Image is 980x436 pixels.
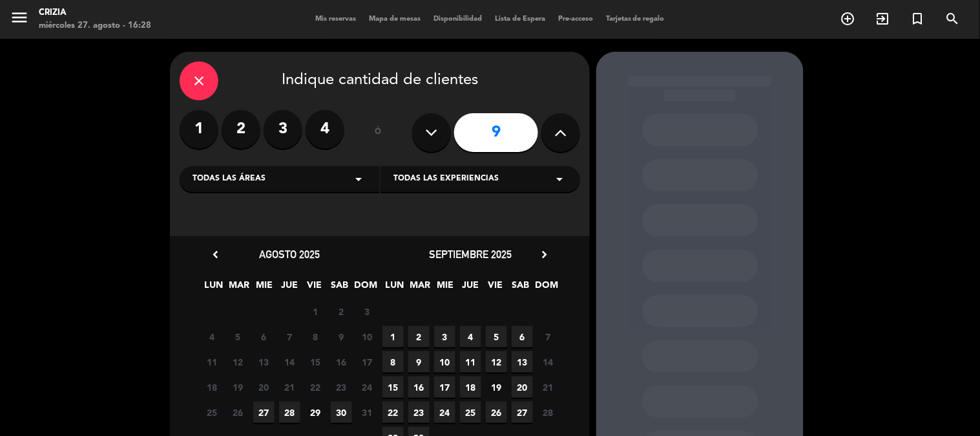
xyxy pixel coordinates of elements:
span: 12 [227,351,249,373]
div: miércoles 27. agosto - 16:28 [39,19,151,32]
span: MAR [229,278,250,299]
span: Mapa de mesas [362,16,427,23]
span: 21 [537,376,559,398]
span: 25 [202,402,223,423]
span: 6 [512,326,533,347]
span: 29 [305,402,326,423]
span: 31 [357,402,378,423]
i: turned_in_not [910,11,926,27]
span: septiembre 2025 [429,248,512,261]
span: 9 [331,326,352,347]
span: MIE [435,278,456,299]
span: Tarjetas de regalo [599,16,671,23]
span: 26 [486,402,507,423]
span: 4 [202,326,223,347]
span: Pre-acceso [552,16,599,23]
span: 7 [279,326,300,347]
span: 9 [408,351,430,373]
span: 27 [512,402,533,423]
span: 12 [486,351,507,373]
span: Disponibilidad [427,16,488,23]
span: 20 [253,376,275,398]
label: 1 [180,110,218,149]
span: 3 [434,326,455,347]
span: 28 [537,402,559,423]
i: add_circle_outline [840,11,856,27]
i: arrow_drop_down [351,171,366,187]
span: 10 [357,326,378,347]
span: DOM [355,278,376,299]
span: 4 [460,326,481,347]
span: SAB [329,278,351,299]
span: 8 [305,326,326,347]
span: JUE [460,278,481,299]
span: 30 [331,402,352,423]
span: 26 [227,402,249,423]
span: 24 [434,402,455,423]
span: 8 [382,351,404,373]
i: menu [10,8,29,27]
span: MIE [254,278,275,299]
span: 25 [460,402,481,423]
span: 24 [357,376,378,398]
span: 27 [253,402,275,423]
span: 17 [434,376,455,398]
span: LUN [384,278,406,299]
span: 18 [202,376,223,398]
span: 13 [253,351,275,373]
span: 14 [279,351,300,373]
i: chevron_right [537,248,551,261]
label: 2 [222,110,260,149]
span: 6 [253,326,275,347]
span: 1 [305,301,326,322]
label: 3 [264,110,302,149]
i: arrow_drop_down [552,171,567,187]
span: Lista de Espera [488,16,552,23]
span: 22 [382,402,404,423]
i: close [191,73,207,89]
span: 11 [202,351,223,373]
span: 16 [408,376,430,398]
span: 17 [357,351,378,373]
button: menu [10,8,29,32]
span: 18 [460,376,481,398]
span: 2 [331,301,352,322]
span: VIE [304,278,326,299]
span: 15 [382,376,404,398]
span: 2 [408,326,430,347]
span: 11 [460,351,481,373]
span: 3 [357,301,378,322]
span: 23 [408,402,430,423]
span: 23 [331,376,352,398]
span: 1 [382,326,404,347]
span: DOM [536,278,557,299]
span: 16 [331,351,352,373]
span: 14 [537,351,559,373]
span: Todas las áreas [193,173,266,186]
span: 20 [512,376,533,398]
span: 19 [486,376,507,398]
span: 13 [512,351,533,373]
span: 5 [227,326,249,347]
span: 10 [434,351,455,373]
span: LUN [203,278,225,299]
span: VIE [485,278,506,299]
span: 28 [279,402,300,423]
span: Todas las experiencias [393,173,499,186]
div: Crizia [39,6,151,19]
span: 7 [537,326,559,347]
span: 21 [279,376,300,398]
i: chevron_left [209,248,222,261]
span: Mis reservas [309,16,362,23]
span: agosto 2025 [259,248,320,261]
span: 15 [305,351,326,373]
span: JUE [279,278,300,299]
div: ó [357,110,399,155]
span: SAB [510,278,532,299]
span: 5 [486,326,507,347]
span: 19 [227,376,249,398]
i: search [945,11,961,27]
span: MAR [410,278,431,299]
label: 4 [306,110,344,149]
span: 22 [305,376,326,398]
